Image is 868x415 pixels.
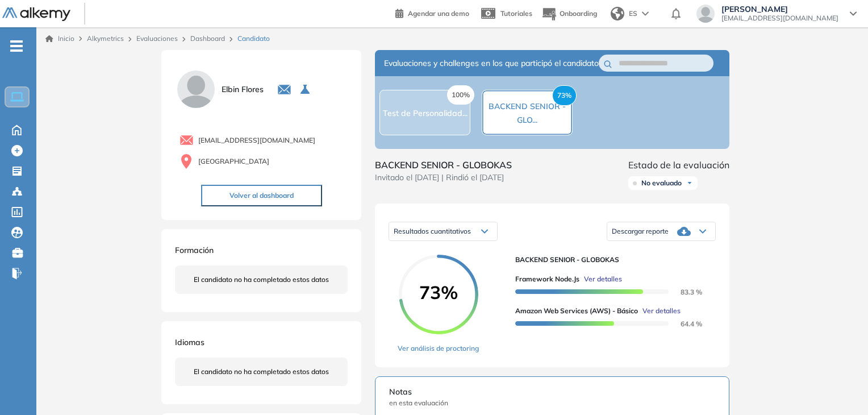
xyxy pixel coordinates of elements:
span: Notas [389,386,715,398]
span: No evaluado [641,179,682,188]
button: Volver al dashboard [201,185,322,206]
span: El candidato no ha completado estos datos [194,275,329,285]
button: Ver detalles [638,306,681,316]
span: Estado de la evaluación [628,158,729,172]
span: Framework Node.js [515,274,579,284]
span: 73% [552,85,577,106]
span: Alkymetrics [87,34,124,43]
a: Ver análisis de proctoring [398,343,479,354]
span: ES [629,9,637,19]
a: Agendar una demo [395,6,469,19]
a: Inicio [45,34,74,44]
span: Ver detalles [584,274,622,284]
span: Evaluaciones y challenges en los que participó el candidato [384,57,599,69]
span: 64.4 % [667,319,702,328]
span: en esta evaluación [389,398,715,408]
span: Formación [175,245,214,255]
span: Descargar reporte [612,227,669,236]
span: BACKEND SENIOR - GLO... [489,101,566,125]
span: BACKEND SENIOR - GLOBOKAS [375,158,512,172]
span: [PERSON_NAME] [721,5,838,14]
span: Elbin Flores [222,84,264,96]
span: El candidato no ha completado estos datos [194,367,329,377]
span: Agendar una demo [408,9,469,18]
span: Tutoriales [500,9,532,18]
img: arrow [642,11,649,16]
span: Invitado el [DATE] | Rindió el [DATE] [375,172,512,184]
span: Ver detalles [642,306,681,316]
button: Onboarding [541,2,597,26]
span: [EMAIL_ADDRESS][DOMAIN_NAME] [721,14,838,23]
span: Idiomas [175,337,205,347]
img: PROFILE_MENU_LOGO_USER [175,68,217,110]
a: Dashboard [190,34,225,43]
a: Evaluaciones [136,34,178,43]
span: [GEOGRAPHIC_DATA] [198,156,269,167]
span: Candidato [237,34,270,44]
span: Test de Personalidad... [383,108,468,118]
span: Onboarding [560,9,597,18]
span: Resultados cuantitativos [394,227,471,235]
button: Ver detalles [579,274,622,284]
img: world [611,7,624,20]
span: [EMAIL_ADDRESS][DOMAIN_NAME] [198,135,315,146]
span: 100% [447,85,474,105]
i: - [10,45,23,47]
span: Amazon Web Services (AWS) - Básico [515,306,638,316]
span: 83.3 % [667,288,702,296]
img: Logo [2,7,70,22]
span: BACKEND SENIOR - GLOBOKAS [515,255,707,265]
img: Ícono de flecha [686,180,693,186]
span: 73% [399,283,478,301]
